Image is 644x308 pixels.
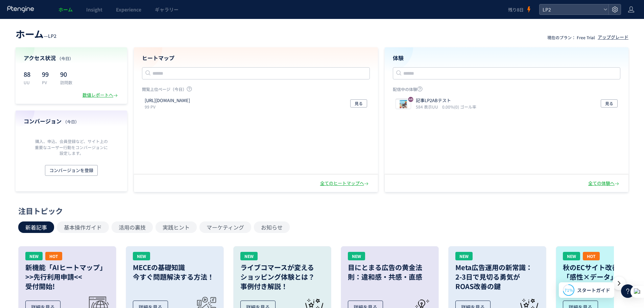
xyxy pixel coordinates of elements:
img: 1c5fd43659c9b1761920f5f485fd96c31759739051521.jpeg [396,99,411,109]
h3: 新機能「AIヒートマップ」 >>先行利用申請<< 受付開始! [25,263,109,291]
h3: MECEの基礎知識 今すぐ問題解決する方法！ [133,263,217,282]
button: 見る [601,99,618,108]
div: NEW [25,252,43,260]
p: 配信中の体験 [393,86,621,95]
button: 新着記事 [18,221,54,233]
div: 数値レポートへ [82,92,119,98]
button: 基本操作ガイド [57,221,109,233]
div: NEW [240,252,258,260]
i: 0.00%(0) ゴール率 [442,104,476,110]
div: NEW [455,252,473,260]
span: ホーム [16,27,44,41]
h4: 体験 [393,54,621,62]
p: UU [24,79,34,85]
button: お知らせ [254,221,290,233]
p: https://lp.ishitsuku.com/02 [145,97,190,104]
p: 88 [24,69,34,79]
span: 71% [565,287,573,293]
span: Experience [116,6,141,13]
button: マーケティング [199,221,251,233]
button: 実践ヒント [156,221,197,233]
span: （今日） [57,55,73,61]
button: 見る [350,99,367,108]
div: HOT [583,252,600,260]
h3: Meta広告運用の新常識： 2-3日で見切る勇気が ROAS改善の鍵 [455,263,539,291]
button: 活用の裏技 [112,221,153,233]
span: 見る [605,99,613,108]
i: 584 表示UU [416,104,441,110]
p: 99 PV [145,104,193,110]
h3: 目にとまる広告の黄金法則：違和感・共感・直感 [348,263,432,282]
p: 記事LP2ABテスト [416,97,474,104]
span: 見る [355,99,363,108]
span: ギャラリー [155,6,178,13]
div: 全ての体験へ [588,180,620,187]
span: 残り8日 [508,6,524,13]
div: アップグレード [598,34,628,41]
div: HOT [45,252,62,260]
div: — [16,27,56,41]
span: スタートガイド [577,287,610,294]
p: 購入、申込、会員登録など、サイト上の重要なユーザー行動をコンバージョンに設定します。 [33,138,110,156]
span: （今日） [63,119,79,124]
div: 全てのヒートマップへ [320,180,370,187]
h4: アクセス状況 [24,54,119,62]
p: 閲覧上位ページ（今日） [142,86,370,95]
div: 注目トピック [18,206,622,216]
button: コンバージョンを登録 [45,165,98,176]
div: NEW [563,252,580,260]
span: Insight [86,6,102,13]
span: LP2 [541,4,601,15]
p: PV [42,79,52,85]
div: NEW [348,252,365,260]
p: 訪問数 [60,79,72,85]
span: ホーム [58,6,73,13]
span: LP2 [48,32,56,39]
h4: コンバージョン [24,117,119,125]
p: 99 [42,69,52,79]
h3: ライブコマースが変える ショッピング体験とは？ 事例付き解説！ [240,263,324,291]
div: NEW [133,252,150,260]
p: 現在のプラン： Free Trial [547,34,595,40]
p: 90 [60,69,72,79]
span: コンバージョンを登録 [49,165,93,176]
h4: ヒートマップ [142,54,370,62]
